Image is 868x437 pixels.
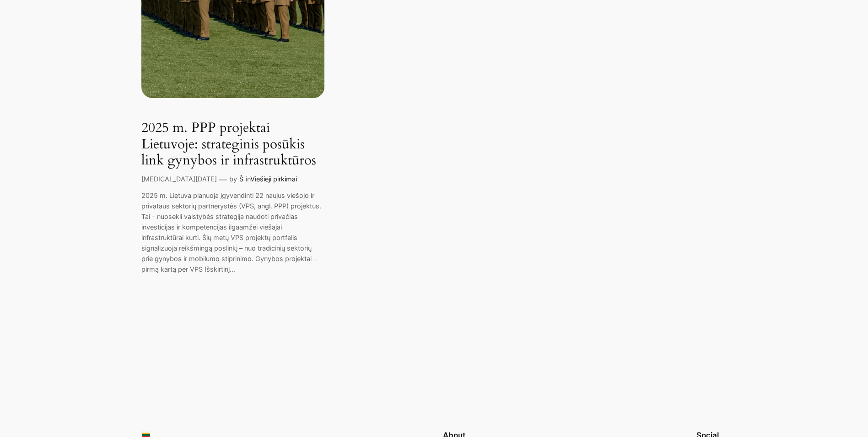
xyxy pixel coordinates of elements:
a: 2025 m. PPP projektai Lietuvoje: strateginis posūkis link gynybos ir infrastruktūros [141,120,324,169]
a: Viešieji pirkimai [250,175,297,183]
a: Š [239,175,243,183]
a: [MEDICAL_DATA][DATE] [141,175,217,183]
p: — [219,174,227,186]
span: in [246,175,250,183]
p: by [229,174,237,184]
p: 2025 m. Lietuva planuoja įgyvendinti 22 naujus viešojo ir privataus sektorių partnerystės (VPS, a... [141,190,324,274]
